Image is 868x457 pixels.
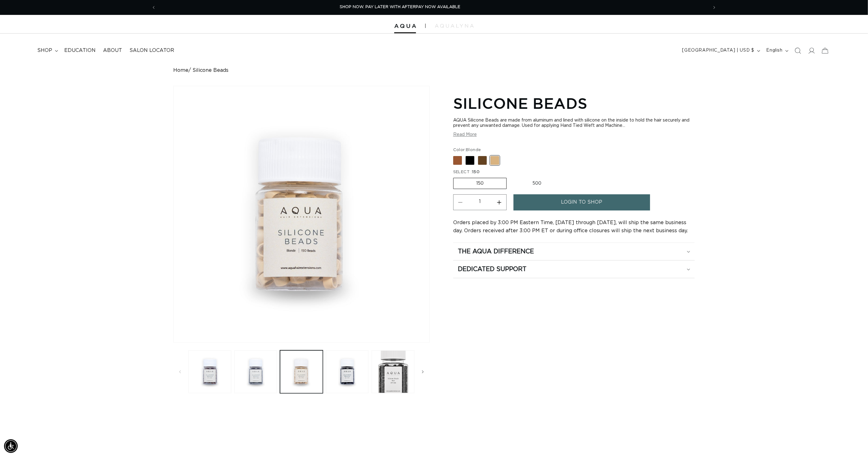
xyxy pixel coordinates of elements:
button: Load image 3 in gallery view [280,350,323,393]
span: SHOP NOW. PAY LATER WITH AFTERPAY NOW AVAILABLE [340,5,461,9]
a: About [99,44,126,58]
a: Home [173,67,188,73]
img: aqualyna.com [435,24,474,28]
button: English [763,45,791,57]
span: English [766,47,783,54]
button: Load image 5 in gallery view [372,350,414,393]
label: Black [466,156,474,165]
summary: The Aqua Difference [453,243,695,260]
span: Orders placed by 3:00 PM Eastern Time, [DATE] through [DATE], will ship the same business day. Or... [453,220,688,233]
label: Brown [453,156,462,165]
legend: Color: [453,147,482,153]
a: Education [61,44,99,58]
button: Read More [453,132,477,137]
span: 150 [472,170,480,174]
span: shop [37,47,52,54]
button: Next announcement [708,2,721,13]
span: login to shop [561,194,603,210]
label: Blonde [491,156,499,165]
a: Salon Locator [126,44,178,58]
button: Load image 1 in gallery view [188,350,231,393]
button: Load image 2 in gallery view [234,350,277,393]
h2: Dedicated Support [458,265,527,273]
summary: Search [791,44,805,58]
button: Slide left [173,365,187,379]
legend: SELECT : [453,169,480,175]
label: 500 [510,178,564,189]
span: Education [64,47,96,54]
summary: shop [34,44,61,58]
span: Salon Locator [129,47,174,54]
div: Accessibility Menu [4,439,18,453]
a: login to shop [513,194,650,210]
h1: Silicone Beads [453,94,695,113]
img: Aqua Hair Extensions [394,24,416,28]
label: Dark Brown [478,156,487,165]
div: AQUA Silicone Beads are made from aluminum and lined with silicone on the inside to hold the hair... [453,118,695,128]
button: Load image 4 in gallery view [326,350,369,393]
h2: The Aqua Difference [458,247,534,256]
media-gallery: Gallery Viewer [173,86,430,395]
nav: breadcrumbs [173,67,695,73]
span: [GEOGRAPHIC_DATA] | USD $ [682,47,754,54]
span: Blonde [466,148,481,152]
button: Slide right [416,365,430,379]
span: Silicone Beads [192,67,229,73]
iframe: Chat Widget [837,427,868,457]
button: Previous announcement [147,2,160,13]
span: About [103,47,122,54]
summary: Dedicated Support [453,261,695,278]
label: 150 [453,178,507,189]
button: [GEOGRAPHIC_DATA] | USD $ [679,45,763,57]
